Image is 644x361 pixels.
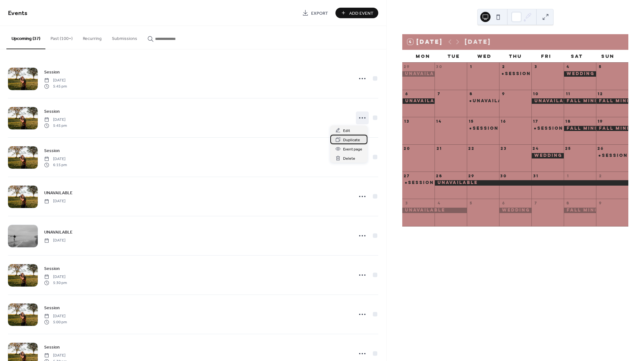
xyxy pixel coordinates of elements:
div: 9 [598,201,603,205]
div: Fall Minis [596,126,628,131]
a: Session [44,343,60,351]
button: Submissions [107,26,142,49]
div: Session [402,180,435,186]
div: Session [408,180,434,186]
div: 26 [598,146,603,151]
div: Mon [407,50,438,63]
span: [DATE] [44,156,67,162]
div: Sun [593,50,623,63]
span: [DATE] [44,198,66,204]
div: 3 [533,65,538,69]
span: Events [8,7,27,19]
div: 8 [469,92,474,96]
div: Unavailable [435,180,628,186]
a: Session [44,265,60,272]
a: Session [44,304,60,311]
div: [DATE] [465,38,491,46]
button: Upcoming (37) [6,26,45,49]
div: 11 [566,92,570,96]
div: UNAVAILABLE [402,98,435,104]
div: Fall Minis [564,126,596,131]
div: Fall Minis [564,98,596,104]
span: [DATE] [44,238,66,243]
div: Wedding [531,153,564,158]
div: Wedding [499,208,531,213]
div: Session [531,126,564,131]
div: Session [473,126,499,131]
span: Session [44,265,60,272]
div: 29 [404,65,409,69]
div: 9 [501,92,506,96]
span: Session [44,148,60,154]
div: 22 [469,146,474,151]
div: Session [602,153,628,158]
div: UNAVAILABLE [531,98,564,104]
div: 8 [566,201,570,205]
div: 14 [436,119,441,124]
div: 7 [436,92,441,96]
div: 15 [469,119,474,124]
span: [DATE] [44,313,67,319]
div: 6 [501,201,506,205]
span: Edit [343,127,350,134]
div: 4 [436,201,441,205]
div: 30 [436,65,441,69]
span: Add Event [349,10,373,17]
div: Fall Minis [564,208,596,213]
div: 7 [533,201,538,205]
span: [DATE] [44,117,67,123]
div: Wedding [564,71,596,77]
span: 5:00 pm [44,319,67,325]
div: Sat [562,50,592,63]
span: 5:30 pm [44,280,67,286]
div: 1 [469,65,474,69]
div: 1 [566,173,570,178]
div: 2 [501,65,506,69]
div: 29 [469,173,474,178]
button: Add Event [335,8,378,18]
a: Session [44,147,60,154]
div: 16 [501,119,506,124]
div: Session [596,153,628,158]
div: Unavailable [402,208,467,213]
a: UNAVAILABLE [44,189,73,196]
div: 23 [501,146,506,151]
div: 21 [436,146,441,151]
div: 19 [598,119,603,124]
span: UNAVAILABLE [44,190,73,196]
span: 6:15 pm [44,162,67,168]
div: 4 [566,65,570,69]
div: 5 [469,201,474,205]
span: [DATE] [44,78,67,83]
div: 12 [598,92,603,96]
div: Fri [531,50,562,63]
div: UNAVAILABLE [467,98,499,104]
div: Wed [469,50,500,63]
span: 5:45 pm [44,123,67,128]
div: Session [537,126,563,131]
div: 10 [533,92,538,96]
div: 20 [404,146,409,151]
span: Session [44,69,60,76]
span: Session [44,305,60,311]
div: UNAVAILABLE [402,71,435,77]
div: 25 [566,146,570,151]
span: UNAVAILABLE [44,229,73,236]
div: UNAVAILABLE [473,98,513,104]
span: Delete [343,155,355,162]
div: 27 [404,173,409,178]
a: Session [44,108,60,115]
span: 5:45 pm [44,83,67,89]
div: Tue [438,50,469,63]
a: Export [297,8,333,18]
button: Past (100+) [45,26,78,49]
span: Event page [343,146,362,153]
div: Session [505,71,531,77]
a: UNAVAILABLE [44,228,73,236]
div: Thu [500,50,531,63]
span: Session [44,344,60,351]
a: Session [44,68,60,76]
div: 30 [501,173,506,178]
button: 4[DATE] [405,37,445,46]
